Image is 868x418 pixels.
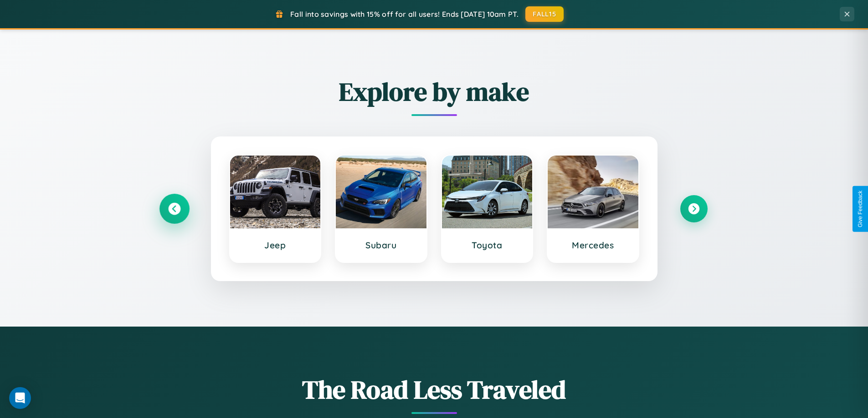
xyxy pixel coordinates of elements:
h3: Mercedes [557,240,629,251]
div: Give Feedback [857,191,863,227]
h1: The Road Less Traveled [161,372,708,407]
h3: Jeep [239,240,312,251]
h3: Subaru [345,240,417,251]
div: Open Intercom Messenger [9,387,31,409]
h3: Toyota [451,240,524,251]
button: FALL15 [525,6,564,22]
span: Fall into savings with 15% off for all users! Ends [DATE] 10am PT. [290,10,519,19]
h2: Explore by make [161,74,708,109]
